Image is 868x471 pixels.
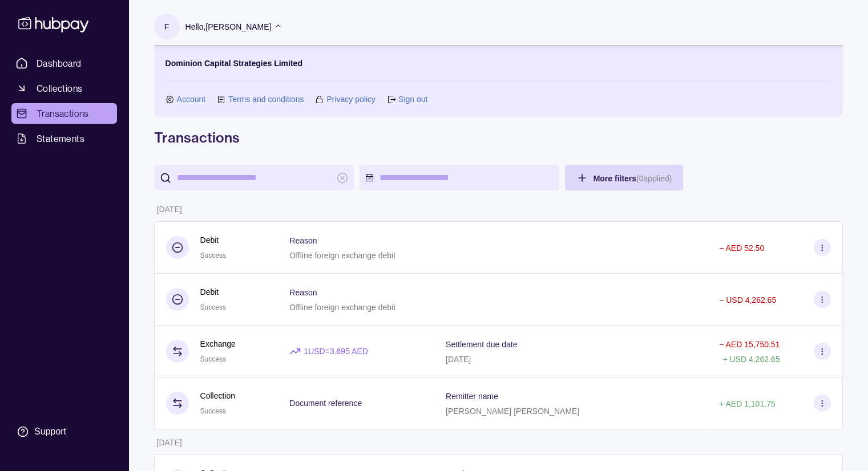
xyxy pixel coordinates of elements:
[719,399,775,408] p: + AED 1,101.75
[185,21,272,33] p: Hello, [PERSON_NAME]
[200,303,226,311] span: Success
[37,56,82,70] span: Dashboard
[157,205,182,214] p: [DATE]
[11,128,117,149] a: Statements
[398,93,427,105] a: Sign out
[289,288,317,297] p: Reason
[200,355,226,363] span: Success
[177,165,331,190] input: search
[446,407,579,416] p: [PERSON_NAME] [PERSON_NAME]
[719,243,764,253] p: − AED 52.50
[200,251,226,259] span: Success
[200,338,236,350] p: Exchange
[446,340,517,349] p: Settlement due date
[446,355,471,364] p: [DATE]
[11,420,117,444] a: Support
[636,174,672,183] p: ( 0 applied)
[11,103,117,124] a: Transactions
[719,295,776,304] p: − USD 4,262.65
[200,407,226,415] span: Success
[446,392,498,401] p: Remitter name
[165,57,302,70] p: Dominion Capital Strategies Limited
[37,132,84,145] span: Statements
[200,286,226,298] p: Debit
[594,174,672,183] span: More filters
[228,93,304,105] a: Terms and conditions
[11,78,117,99] a: Collections
[289,251,395,260] p: Offline foreign exchange debit
[289,236,317,245] p: Reason
[177,93,206,105] a: Account
[11,53,117,74] a: Dashboard
[200,389,235,402] p: Collection
[326,93,376,105] a: Privacy policy
[34,425,66,438] div: Support
[719,340,780,349] p: − AED 15,750.51
[164,21,169,33] p: F
[722,355,780,364] p: + USD 4,262.65
[37,107,89,120] span: Transactions
[565,165,684,190] button: More filters(0applied)
[304,345,368,358] p: 1 USD = 3.695 AED
[157,438,182,447] p: [DATE]
[289,399,362,408] p: Document reference
[289,303,395,312] p: Offline foreign exchange debit
[37,82,82,95] span: Collections
[200,234,226,246] p: Debit
[154,128,843,147] h1: Transactions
